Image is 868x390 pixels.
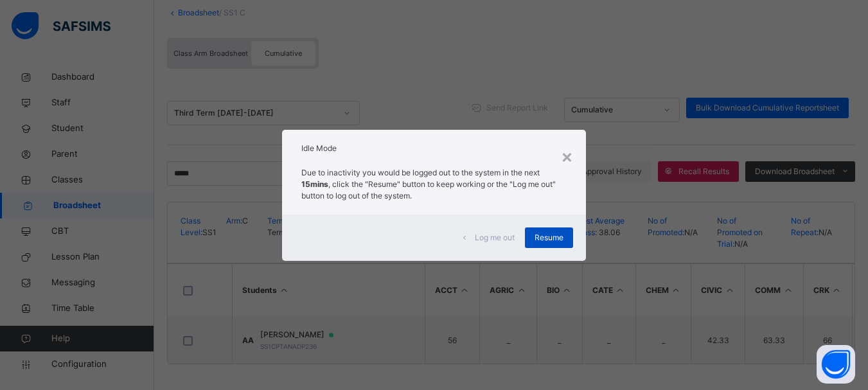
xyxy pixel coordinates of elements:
p: Due to inactivity you would be logged out to the system in the next , click the "Resume" button t... [301,167,567,202]
span: Resume [535,232,563,244]
h2: Idle Mode [301,143,567,154]
button: Open asap [817,345,855,384]
strong: 15mins [301,179,328,189]
div: × [561,143,573,170]
span: Log me out [475,232,515,244]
